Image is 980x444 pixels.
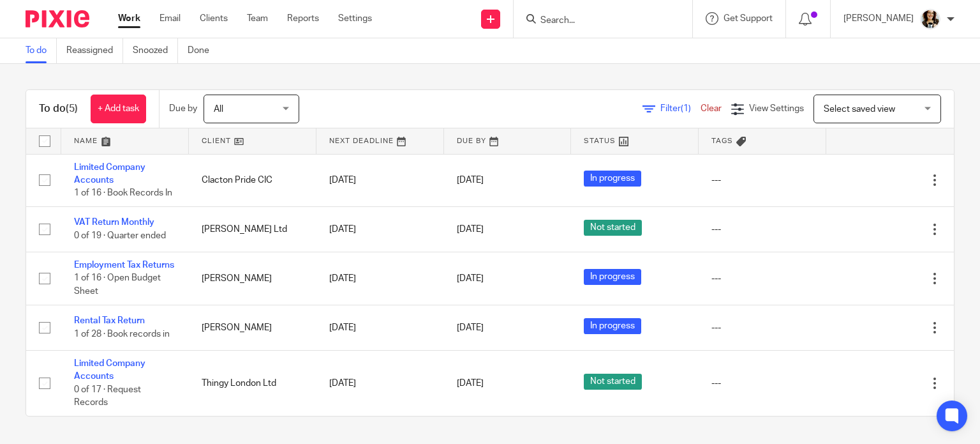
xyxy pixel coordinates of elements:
[74,359,145,381] a: Limited Company Accounts
[711,137,733,144] span: Tags
[118,12,140,25] a: Work
[169,102,197,115] p: Due by
[200,12,228,25] a: Clients
[539,15,654,27] input: Search
[188,38,219,63] a: Done
[711,223,813,236] div: ---
[26,10,89,27] img: Pixie
[189,206,316,252] td: [PERSON_NAME] Ltd
[457,176,484,185] span: [DATE]
[843,12,914,25] p: [PERSON_NAME]
[133,38,178,63] a: Snoozed
[189,305,316,350] td: [PERSON_NAME]
[287,12,319,25] a: Reports
[66,103,78,114] span: (5)
[584,220,642,236] span: Not started
[457,323,484,332] span: [DATE]
[457,274,484,283] span: [DATE]
[701,104,722,113] a: Clear
[74,231,166,240] span: 0 of 19 · Quarter ended
[66,38,123,63] a: Reassigned
[316,154,444,206] td: [DATE]
[74,316,145,325] a: Rental Tax Return
[338,12,372,25] a: Settings
[584,374,642,390] span: Not started
[584,318,641,334] span: In progress
[584,269,641,285] span: In progress
[74,330,170,339] span: 1 of 28 · Book records in
[189,351,316,416] td: Thingy London Ltd
[711,174,813,187] div: ---
[39,102,78,116] h1: To do
[316,351,444,416] td: [DATE]
[457,225,484,234] span: [DATE]
[316,252,444,305] td: [DATE]
[189,252,316,305] td: [PERSON_NAME]
[74,188,172,197] span: 1 of 16 · Book Records In
[749,104,804,113] span: View Settings
[91,95,146,123] a: + Add task
[681,104,691,113] span: (1)
[711,272,813,285] div: ---
[316,206,444,252] td: [DATE]
[247,12,268,25] a: Team
[457,379,484,388] span: [DATE]
[189,154,316,206] td: Clacton Pride CIC
[660,104,701,113] span: Filter
[920,9,940,29] img: 2020-11-15%2017.26.54-1.jpg
[711,377,813,390] div: ---
[160,12,181,25] a: Email
[824,105,895,114] span: Select saved view
[316,305,444,350] td: [DATE]
[26,38,57,63] a: To do
[214,105,223,114] span: All
[74,163,145,185] a: Limited Company Accounts
[711,321,813,334] div: ---
[584,171,641,187] span: In progress
[74,274,161,296] span: 1 of 16 · Open Budget Sheet
[74,261,174,270] a: Employment Tax Returns
[74,218,154,227] a: VAT Return Monthly
[74,385,141,408] span: 0 of 17 · Request Records
[724,14,773,23] span: Get Support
